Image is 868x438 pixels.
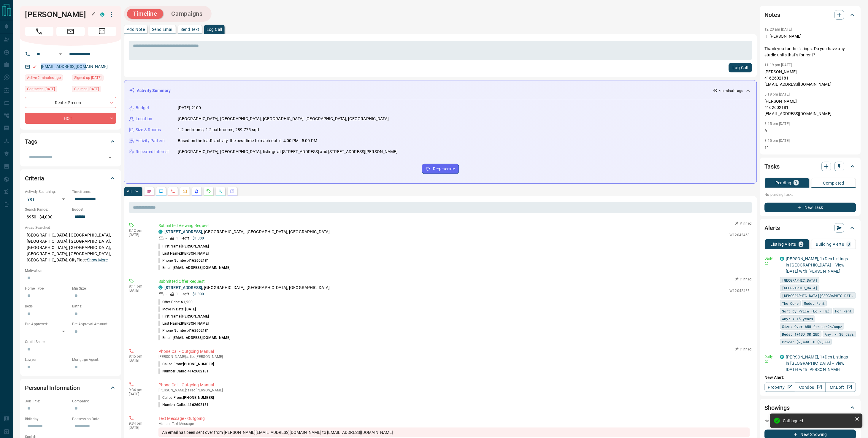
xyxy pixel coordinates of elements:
p: Motivation: [25,268,116,273]
p: Daily [765,256,777,261]
span: Any: < 15 years [782,316,813,322]
span: Beds: 1+1BD OR 2BD [782,331,820,337]
p: [DATE] [129,358,150,363]
div: Tue Mar 04 2025 [72,74,116,83]
p: Mortgage Agent: [72,357,116,362]
p: [PERSON_NAME] 4162602181 [EMAIL_ADDRESS][DOMAIN_NAME] [765,98,856,117]
p: Possession Date: [72,416,116,422]
p: [GEOGRAPHIC_DATA], [GEOGRAPHIC_DATA], listings at [STREET_ADDRESS] and [STREET_ADDRESS][PERSON_NAME] [178,149,398,155]
span: Size: Over 650 ft<sup>2</sup> [782,323,842,329]
a: [EMAIL_ADDRESS][DOMAIN_NAME] [41,64,108,69]
div: Renter , Precon [25,97,116,108]
svg: Listing Alerts [194,189,199,194]
button: Campaigns [166,9,209,19]
a: [PERSON_NAME], 1+Den Listings in [GEOGRAPHIC_DATA] – View [DATE] with [PERSON_NAME] [786,256,848,274]
p: Size & Rooms [136,127,161,133]
p: Credit Score: [25,339,116,345]
p: Lawyer: [25,357,69,362]
p: [GEOGRAPHIC_DATA], [GEOGRAPHIC_DATA], [GEOGRAPHIC_DATA], [GEOGRAPHIC_DATA], [GEOGRAPHIC_DATA], [G... [25,230,116,265]
p: Hi [PERSON_NAME], Thank you for the listings. Do you have any studio units that’s for rent? [765,33,856,58]
p: No showings booked [765,418,856,424]
a: [PERSON_NAME], 1+Den Listings in [GEOGRAPHIC_DATA] – View [DATE] with [PERSON_NAME] [786,355,848,372]
div: condos.ca [100,12,104,17]
span: 4162602181 [188,403,209,407]
span: Email [56,27,85,36]
svg: Email [765,261,769,265]
span: [PERSON_NAME] [181,251,209,255]
p: Called From: [158,395,214,400]
div: HOT [25,113,116,124]
h2: Personal Information [25,383,80,393]
svg: Email Verified [33,65,37,69]
p: $1,900 [193,236,204,241]
p: 0 [795,181,797,185]
div: condos.ca [780,257,784,261]
p: [DATE] [129,392,150,396]
p: 8:45 pm [DATE] [765,139,790,143]
p: Email: [158,265,231,270]
p: - sqft [182,291,189,297]
p: Listing Alerts [771,242,796,246]
p: $950 - $4,000 [25,212,69,222]
div: Tue Mar 04 2025 [72,86,116,94]
p: 9:34 pm [129,388,150,392]
div: Notes [765,8,856,22]
svg: Emails [183,189,187,194]
div: Tasks [765,159,856,174]
p: W12042468 [730,288,750,293]
a: Property [765,383,795,392]
h2: Alerts [765,223,780,233]
p: Email: [158,335,231,340]
p: Based on the lead's activity, the best time to reach out is: 4:00 PM - 5:00 PM [178,138,317,144]
div: Alerts [765,221,856,235]
p: Pre-Approved: [25,321,69,327]
span: For Rent [835,308,852,314]
div: Criteria [25,171,116,185]
span: Claimed [DATE] [74,86,99,92]
p: First Name: [158,244,209,249]
span: [PHONE_NUMBER] [183,396,214,400]
svg: Lead Browsing Activity [159,189,164,194]
p: [DATE] [129,233,150,237]
p: Repeated Interest [136,149,169,155]
span: [EMAIL_ADDRESS][DOMAIN_NAME] [173,266,231,270]
button: Timeline [127,9,163,19]
span: Contacted [DATE] [27,86,55,92]
p: Text Message [158,422,750,426]
p: Send Email [152,27,173,31]
p: First Name: [158,314,209,319]
button: Regenerate [422,164,459,174]
p: Pending [775,181,791,185]
svg: Requests [206,189,211,194]
p: - [166,236,166,241]
div: An email has been sent over from [PERSON_NAME][EMAIL_ADDRESS][DOMAIN_NAME] to [EMAIL_ADDRESS][DOM... [158,428,750,437]
p: Pre-Approval Amount: [72,321,116,327]
button: New Task [765,203,856,212]
a: [STREET_ADDRESS] [164,285,202,290]
div: condos.ca [158,285,163,290]
span: [PERSON_NAME] [181,244,209,248]
svg: Notes [147,189,152,194]
p: Activity Summary [137,88,171,94]
span: Any: < 30 days [825,331,854,337]
p: - sqft [182,236,189,241]
p: Company: [72,399,116,404]
div: Mon Aug 04 2025 [25,86,69,94]
p: Send Text [180,27,199,31]
span: manual [158,422,171,426]
div: Personal Information [25,381,116,395]
span: The Core [782,300,799,306]
p: Phone Number: [158,328,209,333]
p: Daily [765,354,777,359]
h2: Criteria [25,174,44,183]
p: , [GEOGRAPHIC_DATA], [GEOGRAPHIC_DATA], [GEOGRAPHIC_DATA] [164,285,330,291]
p: Budget [136,105,149,111]
p: [PERSON_NAME] 4162602181 [EMAIL_ADDRESS][DOMAIN_NAME] [765,69,856,88]
button: Log Call [729,63,752,72]
h2: Showings [765,403,790,412]
svg: Calls [171,189,175,194]
p: Completed [823,181,844,185]
span: 4162602181 [188,258,209,263]
p: Home Type: [25,286,69,291]
p: Min Size: [72,286,116,291]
